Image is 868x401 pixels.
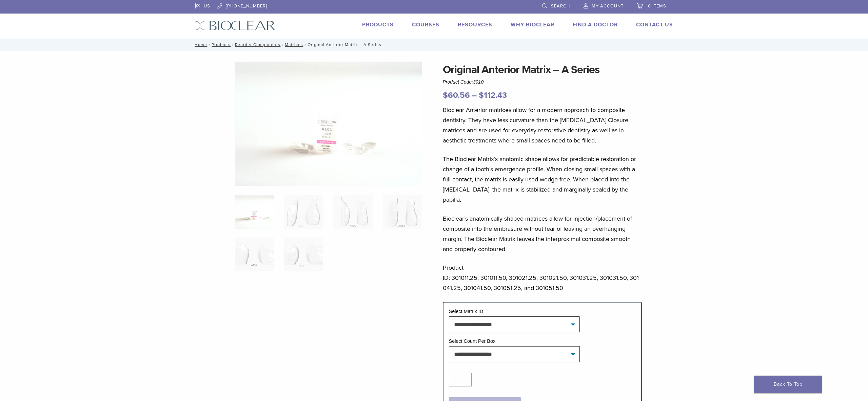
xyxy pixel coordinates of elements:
a: Find A Doctor [573,21,618,28]
a: Home [193,42,207,47]
label: Select Count Per Box [449,338,496,344]
p: Bioclear’s anatomically shaped matrices allow for injection/placement of composite into the embra... [443,214,642,254]
h1: Original Anterior Matrix – A Series [443,62,642,78]
span: 3010 [473,79,484,85]
a: Back To Top [754,376,822,393]
img: Original Anterior Matrix - A Series - Image 3 [333,195,372,229]
span: $ [443,90,448,100]
p: Product ID: 301011.25, 301011.50, 301021.25, 301021.50, 301031.25, 301031.50, 301041.25, 301041.5... [443,263,642,293]
span: My Account [592,3,624,9]
img: Original Anterior Matrix - A Series - Image 6 [284,238,323,271]
a: Contact Us [636,21,673,28]
img: Bioclear [195,21,275,30]
a: Matrices [285,42,303,47]
img: Original Anterior Matrix - A Series - Image 4 [383,195,422,229]
span: / [303,43,308,46]
span: / [207,43,212,46]
bdi: 60.56 [443,90,470,100]
bdi: 112.43 [479,90,507,100]
a: Products [212,42,231,47]
label: Select Matrix ID [449,309,484,314]
span: – [472,90,477,100]
img: Anterior-Original-A-Series-Matrices-324x324.jpg [235,195,274,229]
a: Resources [458,21,492,28]
img: Original Anterior Matrix - A Series - Image 5 [235,238,274,271]
a: Why Bioclear [511,21,554,28]
span: Search [551,3,570,9]
img: Original Anterior Matrix - A Series - Image 2 [284,195,323,229]
a: Courses [412,21,439,28]
a: Products [362,21,394,28]
span: / [280,43,285,46]
nav: Original Anterior Matrix – A Series [190,39,678,51]
span: 0 items [648,3,666,9]
p: The Bioclear Matrix’s anatomic shape allows for predictable restoration or change of a tooth’s em... [443,154,642,205]
img: Anterior Original A Series Matrices [235,62,422,186]
p: Bioclear Anterior matrices allow for a modern approach to composite dentistry. They have less cur... [443,105,642,146]
span: Product Code: [443,79,484,85]
span: / [231,43,235,46]
span: $ [479,90,484,100]
a: Reorder Components [235,42,280,47]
